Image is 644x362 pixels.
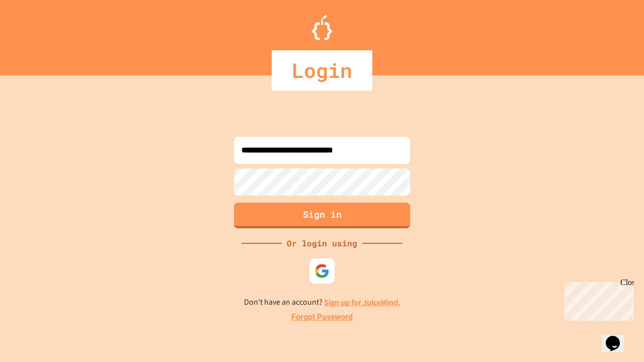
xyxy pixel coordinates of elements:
[602,322,634,352] iframe: chat widget
[312,15,332,40] img: Logo.svg
[234,203,410,228] button: Sign in
[272,50,372,90] div: Login
[282,237,362,249] div: Or login using
[291,311,353,323] a: Forgot Password
[324,297,400,308] a: Sign up for JuiceMind.
[244,296,400,309] p: Don't have an account?
[4,4,69,64] div: Chat with us now!Close
[314,263,330,279] img: google-icon.svg
[560,278,634,321] iframe: chat widget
